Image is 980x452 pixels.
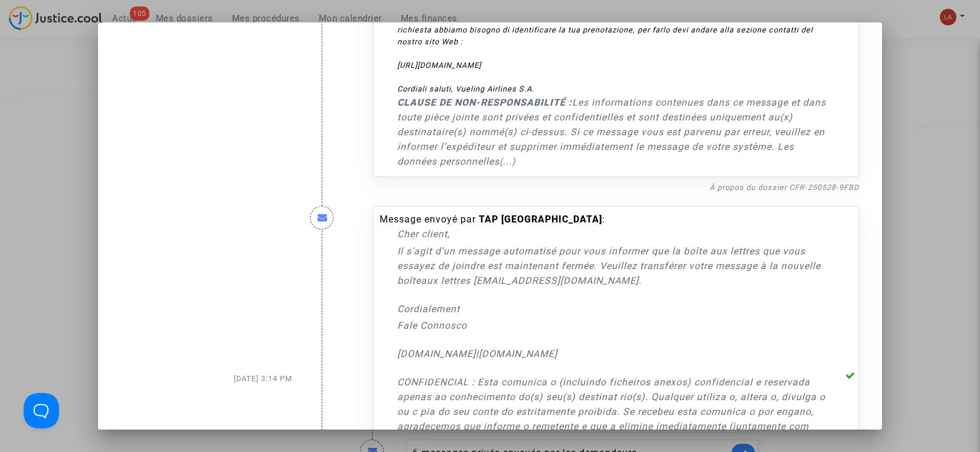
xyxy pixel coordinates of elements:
[397,97,572,108] b: CLAUSE DE NON-RESPONSABILITÉ :
[476,348,479,359] span: |
[397,227,829,241] p: Cher client,
[24,393,59,428] iframe: Help Scout Beacon - Open
[421,275,639,286] a: aux lettres [EMAIL_ADDRESS][DOMAIN_NAME]
[479,214,602,225] b: TAP [GEOGRAPHIC_DATA]
[397,302,829,316] p: Cordialement
[397,95,829,169] p: Les informations contenues dans ce message et dans toute pièce jointe sont privées et confidentie...
[397,376,825,447] span: CONFIDENCIAL : Esta comunica o (incluindo ficheiros anexos) confidencial e reservada apenas ao co...
[499,156,516,167] span: (...)
[479,348,557,359] a: [DOMAIN_NAME]
[397,244,829,288] p: Il s’agit d’un message automatisé pour vous informer que la boîte aux lettres que vous essayez de...
[397,348,476,359] a: [DOMAIN_NAME]
[710,183,859,192] a: À propos du dossier CFR-250528-9FBD
[397,318,829,333] p: Fale Connosco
